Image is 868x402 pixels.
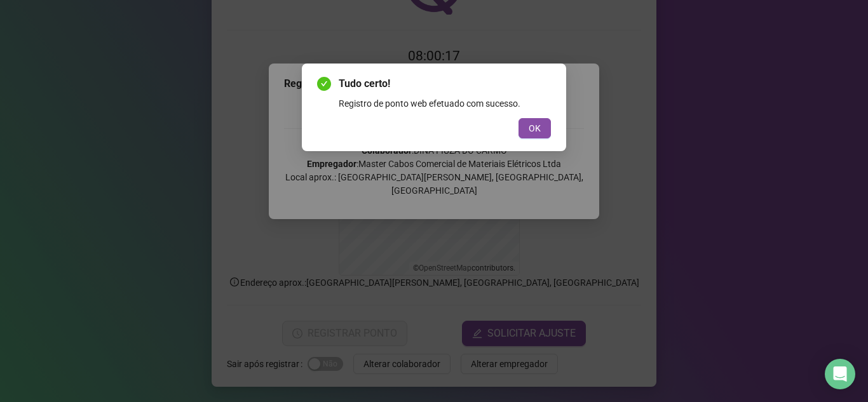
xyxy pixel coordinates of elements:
span: check-circle [317,77,331,91]
div: Open Intercom Messenger [825,359,855,389]
button: OK [519,118,551,138]
div: Registro de ponto web efetuado com sucesso. [339,97,551,111]
span: OK [529,121,541,135]
span: Tudo certo! [339,76,551,91]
